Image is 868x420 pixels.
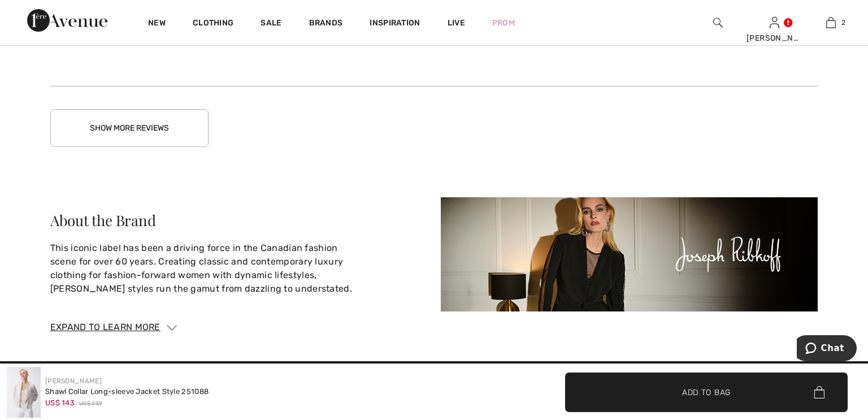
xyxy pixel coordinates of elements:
span: US$ 239 [79,400,102,408]
span: 2 [841,18,845,28]
p: This iconic label has been a driving force in the Canadian fashion scene for over 60 years. Creat... [50,241,427,296]
img: About the Brand [441,197,818,311]
div: Shawl Collar Long-sleeve Jacket Style 251088 [45,386,209,397]
span: US$ 143 [45,399,75,407]
a: Clothing [193,18,233,30]
img: My Bag [826,16,836,29]
a: Brands [309,18,343,30]
a: [PERSON_NAME] [45,377,102,385]
img: 1ère Avenue [27,9,107,32]
img: search the website [713,16,723,29]
img: Shawl Collar Long-Sleeve Jacket Style 251088 [7,367,41,418]
a: Sign In [770,17,779,28]
a: New [148,18,166,30]
iframe: Opens a widget where you can chat to one of our agents [797,335,857,363]
img: Bag.svg [814,386,824,399]
a: Prom [492,17,515,29]
div: Expand to Learn More [50,321,818,334]
span: Add to Bag [682,386,731,398]
img: My Info [770,16,779,29]
span: Inspiration [370,18,420,30]
a: Live [448,17,465,29]
a: Sale [261,18,281,30]
img: Arrow1.svg [167,325,177,331]
button: Add to Bag [565,373,848,412]
div: About the Brand [50,213,427,228]
div: [PERSON_NAME] [747,32,802,44]
button: Show More Reviews [50,109,209,147]
a: 2 [803,16,858,29]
